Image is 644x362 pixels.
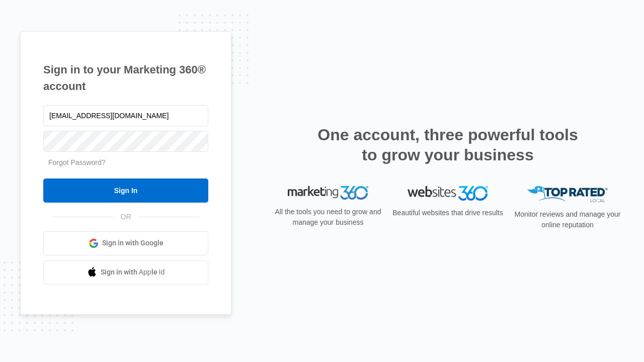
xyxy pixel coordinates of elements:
[527,186,608,203] img: Top Rated Local
[391,208,504,218] p: Beautiful websites that drive results
[43,260,208,285] a: Sign in with Apple Id
[43,178,208,203] input: Sign In
[48,158,106,166] a: Forgot Password?
[43,105,208,126] input: Email
[511,209,624,230] p: Monitor reviews and manage your online reputation
[43,231,208,255] a: Sign in with Google
[101,267,165,278] span: Sign in with Apple Id
[43,61,208,95] h1: Sign in to your Marketing 360® account
[314,125,581,165] h2: One account, three powerful tools to grow your business
[114,212,138,222] span: OR
[272,207,384,228] p: All the tools you need to grow and manage your business
[408,186,488,201] img: Websites 360
[102,238,164,248] span: Sign in with Google
[288,186,368,200] img: Marketing 360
